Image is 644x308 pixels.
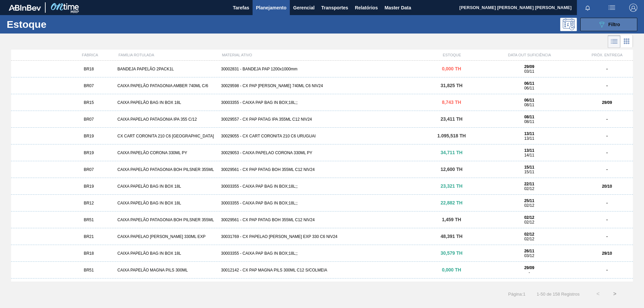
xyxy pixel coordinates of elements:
button: < [590,286,606,302]
span: 02/12 [524,220,534,225]
strong: - [606,268,608,272]
span: Master Data [384,4,411,12]
strong: 08/11 [524,115,534,119]
span: 15/11 [524,170,534,174]
strong: 26/11 [524,249,534,253]
span: 30,579 TH [440,250,462,256]
button: Notificações [577,3,598,12]
span: 8,743 TH [442,100,461,105]
div: FAMÍLIA ROTULADA [116,53,219,57]
span: 1,459 TH [442,217,461,222]
span: 03/12 [524,253,534,258]
strong: - [606,67,608,71]
strong: 22/11 [524,182,534,186]
span: Planejamento [256,4,286,12]
strong: 06/11 [524,98,534,103]
div: PRÓX. ENTREGA [581,53,633,57]
span: Página : 1 [508,292,525,297]
strong: - [606,167,608,172]
span: BR18 [84,251,94,256]
div: 30029557 - CX PAP PATAG IPA 355ML C12 NIV24 [218,117,426,122]
strong: - [606,117,608,122]
span: 23,411 TH [440,116,462,122]
span: BR21 [84,234,94,239]
div: Pogramando: nenhum usuário selecionado [560,18,577,31]
span: - [529,270,530,275]
strong: 20/10 [602,184,612,189]
strong: 15/11 [524,165,534,170]
div: 30003355 - CAIXA PAP BAG IN BOX;18L;; [218,100,426,105]
div: 30012142 - CX PAP MAGNA PILS 300ML C12 S/COLMEIA [218,268,426,272]
strong: - [606,201,608,205]
span: 31,825 TH [440,83,462,88]
div: Visão em Cards [621,35,633,48]
span: BR51 [84,218,94,222]
span: 14/11 [524,153,534,158]
span: Filtro [608,22,620,27]
div: 30003355 - CAIXA PAP BAG IN BOX;18L;; [218,251,426,256]
span: BR12 [84,201,94,205]
div: CAIXA PAPELÃO PATAGONIA AMBER 740ML C/6 [115,83,218,88]
span: 1 - 50 de 158 Registros [535,292,580,297]
div: 30003355 - CAIXA PAP BAG IN BOX;18L;; [218,201,426,205]
strong: - [606,150,608,155]
div: 30003355 - CAIXA PAP BAG IN BOX;18L;; [218,184,426,189]
span: Transportes [321,4,348,12]
div: 30029055 - CX CART CORONITA 210 C6 URUGUAI [218,134,426,138]
span: 02/12 [524,186,534,191]
strong: 25/11 [524,198,534,203]
img: Logout [629,4,637,12]
button: Filtro [580,18,637,31]
strong: 02/12 [524,215,534,220]
div: 30029561 - CX PAP PATAG BOH 355ML C12 NIV24 [218,218,426,222]
strong: - [606,218,608,222]
span: 1.095,518 TH [437,133,466,138]
div: BANDEJA PAPELÃO 2PACK1L [115,67,218,71]
span: 08/11 [524,103,534,107]
span: 0,000 TH [442,267,461,272]
span: 02/12 [524,237,534,241]
div: CAIXA PAPELÃO BAG IN BOX 18L [115,251,218,256]
span: BR07 [84,83,94,88]
div: MATERIAL ATIVO [219,53,426,57]
span: BR18 [84,67,94,71]
span: 08/11 [524,119,534,124]
span: BR15 [84,100,94,105]
img: userActions [608,4,616,12]
span: 02/12 [524,203,534,208]
span: 34,711 TH [440,150,462,155]
div: CX CART CORONITA 210 C6 [GEOGRAPHIC_DATA] [115,134,218,138]
div: CAIXA PAPELÃO PATAGONIA BOH PILSNER 355ML [115,167,218,172]
div: CAIXA PAPELÃO PATAGONIA BOH PILSNER 355ML [115,218,218,222]
span: 03/11 [524,69,534,74]
div: DATA OUT SUFICIÊNCIA [478,53,581,57]
strong: - [606,83,608,88]
div: CAIXA PAPELÃO BAG IN BOX 18L [115,201,218,205]
div: 30029561 - CX PAP PATAG BOH 355ML C12 NIV24 [218,167,426,172]
strong: - [606,134,608,138]
div: CAIXA PAPELÃO BAG IN BOX 18L [115,100,218,105]
span: 22,882 TH [440,200,462,205]
span: BR19 [84,134,94,138]
button: > [606,286,623,302]
strong: 13/11 [524,131,534,136]
span: 06/11 [524,86,534,90]
div: 30029053 - CAIXA PAPELAO CORONA 330ML PY [218,150,426,155]
span: BR07 [84,167,94,172]
span: Gerencial [293,4,315,12]
strong: 29/10 [602,251,612,256]
div: CAIXA PAPELÃO MAGNA PILS 300ML [115,268,218,272]
div: ESTOQUE [426,53,478,57]
img: TNhmsLtSVTkK8tSr43FrP2fwEKptu5GPRR3wAAAABJRU5ErkJggg== [9,5,41,11]
strong: 29/09 [524,265,534,270]
div: 30002831 - BANDEJA PAP 1200x1000mm [218,67,426,71]
strong: - [606,234,608,239]
div: 30029598 - CX PAP [PERSON_NAME] 740ML C6 NIV24 [218,83,426,88]
span: BR51 [84,268,94,272]
strong: 13/11 [524,148,534,153]
strong: 06/11 [524,81,534,86]
strong: 29/09 [602,100,612,105]
span: Tarefas [233,4,249,12]
div: CAIXA PAPELAO PATAGONIA IPA 355 C/12 [115,117,218,122]
div: CAIXA PAPELÃO BAG IN BOX 18L [115,184,218,189]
